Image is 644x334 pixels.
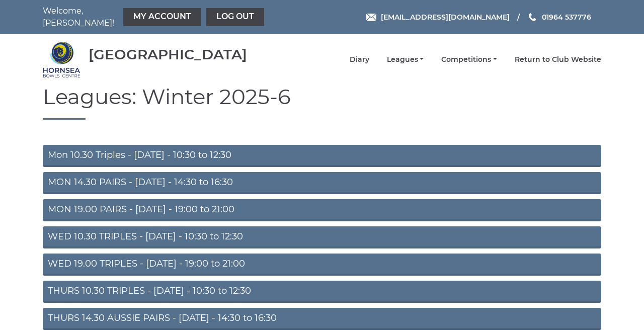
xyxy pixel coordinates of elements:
a: Diary [350,55,369,64]
a: My Account [123,8,201,26]
a: WED 19.00 TRIPLES - [DATE] - 19:00 to 21:00 [43,254,601,276]
span: [EMAIL_ADDRESS][DOMAIN_NAME] [381,13,510,22]
a: Log out [206,8,264,26]
a: Competitions [441,55,497,64]
a: THURS 10.30 TRIPLES - [DATE] - 10:30 to 12:30 [43,281,601,303]
a: MON 14.30 PAIRS - [DATE] - 14:30 to 16:30 [43,172,601,194]
img: Hornsea Bowls Centre [43,41,80,78]
a: Mon 10.30 Triples - [DATE] - 10:30 to 12:30 [43,145,601,167]
a: Phone us 01964 537776 [527,12,591,23]
a: Email [EMAIL_ADDRESS][DOMAIN_NAME] [366,12,510,23]
a: THURS 14.30 AUSSIE PAIRS - [DATE] - 14:30 to 16:30 [43,308,601,330]
nav: Welcome, [PERSON_NAME]! [43,5,267,29]
div: [GEOGRAPHIC_DATA] [89,47,247,62]
h1: Leagues: Winter 2025-6 [43,85,601,120]
img: Email [366,14,376,21]
a: Leagues [387,55,424,64]
img: Phone us [529,13,536,21]
a: Return to Club Website [515,55,601,64]
a: WED 10.30 TRIPLES - [DATE] - 10:30 to 12:30 [43,226,601,248]
a: MON 19.00 PAIRS - [DATE] - 19:00 to 21:00 [43,199,601,221]
span: 01964 537776 [542,13,591,22]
